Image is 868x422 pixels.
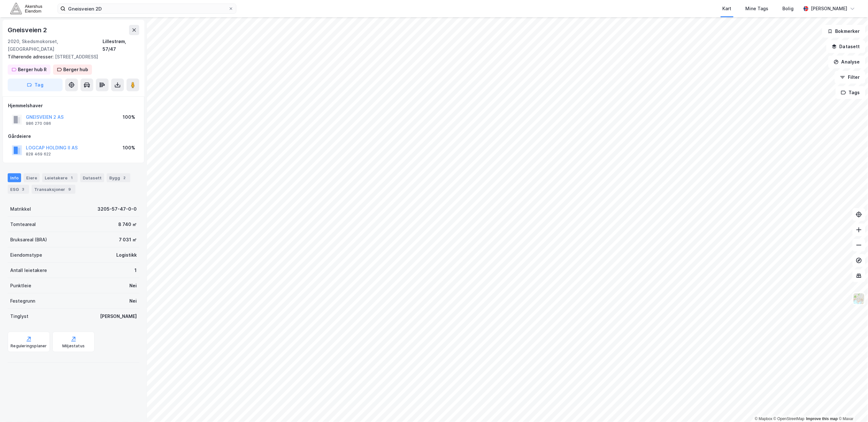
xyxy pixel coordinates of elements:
[836,86,865,99] button: Tags
[828,56,865,68] button: Analyse
[32,185,75,194] div: Transaksjoner
[10,313,28,320] div: Tinglyst
[26,152,51,157] div: 828 469 622
[806,417,838,421] a: Improve this map
[65,4,228,13] input: Søk på adresse, matrikkel, gårdeiere, leietakere eller personer
[80,173,104,182] div: Datasett
[723,5,732,12] div: Kart
[10,282,31,290] div: Punktleie
[10,267,47,274] div: Antall leietakere
[134,267,137,274] div: 1
[836,391,868,422] iframe: Chat Widget
[836,391,868,422] div: Kontrollprogram for chat
[774,417,805,421] a: OpenStreetMap
[755,417,772,421] a: Mapbox
[62,343,85,349] div: Miljøstatus
[63,66,88,73] div: Berger hub
[835,71,865,84] button: Filter
[10,236,47,244] div: Bruksareal (BRA)
[826,40,865,53] button: Datasett
[8,79,63,91] button: Tag
[811,5,848,12] div: [PERSON_NAME]
[118,221,137,228] div: 8 740 ㎡
[8,173,21,182] div: Info
[66,186,73,192] div: 9
[129,297,137,305] div: Nei
[783,5,794,12] div: Bolig
[10,297,35,305] div: Festegrunn
[8,25,48,35] div: Gneisveien 2
[24,173,40,182] div: Eiere
[42,173,78,182] div: Leietakere
[8,102,139,109] div: Hjemmelshaver
[853,293,865,305] img: Z
[8,38,103,53] div: 2020, Skedsmokorset, [GEOGRAPHIC_DATA]
[69,175,75,181] div: 1
[97,205,137,213] div: 3205-57-47-0-0
[123,113,135,121] div: 100%
[8,54,55,59] span: Tilhørende adresser:
[10,221,36,228] div: Tomteareal
[107,173,130,182] div: Bygg
[10,205,31,213] div: Matrikkel
[8,132,139,140] div: Gårdeiere
[10,251,42,259] div: Eiendomstype
[11,343,47,349] div: Reguleringsplaner
[746,5,769,12] div: Mine Tags
[100,313,137,320] div: [PERSON_NAME]
[119,236,137,244] div: 7 031 ㎡
[18,66,47,73] div: Berger hub R
[8,53,134,61] div: [STREET_ADDRESS]
[8,185,29,194] div: ESG
[116,251,137,259] div: Logistikk
[123,144,135,152] div: 100%
[129,282,137,290] div: Nei
[20,186,27,192] div: 3
[822,25,865,38] button: Bokmerker
[121,175,128,181] div: 2
[103,38,139,53] div: Lillestrøm, 57/47
[10,3,42,14] img: akershus-eiendom-logo.9091f326c980b4bce74ccdd9f866810c.svg
[26,121,51,126] div: 986 270 086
